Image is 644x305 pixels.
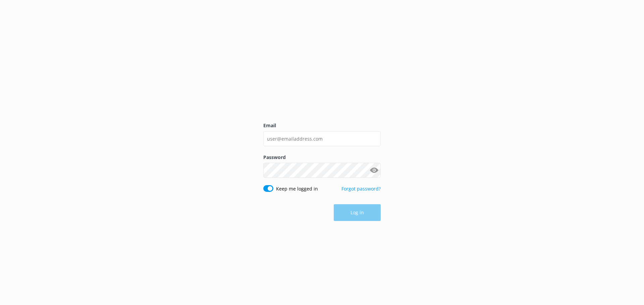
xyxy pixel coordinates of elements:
label: Password [263,154,381,161]
label: Keep me logged in [276,185,318,193]
label: Email [263,122,381,129]
input: user@emailaddress.com [263,131,381,146]
a: Forgot password? [341,185,381,192]
button: Show password [367,164,381,177]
